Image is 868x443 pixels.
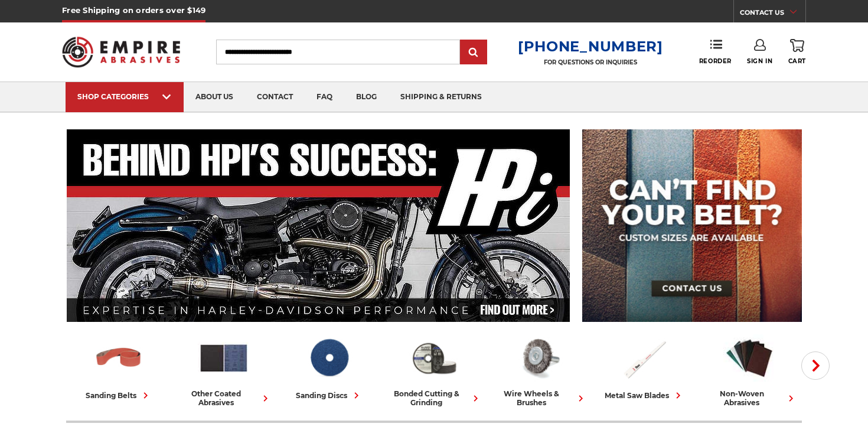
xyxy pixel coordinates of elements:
div: sanding belts [86,389,152,402]
img: Empire Abrasives [62,29,180,75]
a: sanding belts [71,333,167,402]
span: Cart [788,57,806,65]
p: FOR QUESTIONS OR INQUIRIES [518,58,663,66]
a: [PHONE_NUMBER] [518,38,663,55]
div: sanding discs [296,389,363,402]
a: contact [245,82,305,112]
a: faq [305,82,344,112]
span: Sign In [747,57,772,65]
a: bonded cutting & grinding [386,333,482,407]
img: Other Coated Abrasives [198,333,250,383]
img: Banner for an interview featuring Horsepower Inc who makes Harley performance upgrades featured o... [67,129,570,322]
div: other coated abrasives [176,389,272,407]
a: Reorder [699,39,732,64]
div: metal saw blades [605,389,684,402]
a: wire wheels & brushes [491,333,587,407]
div: SHOP CATEGORIES [77,92,172,101]
img: promo banner for custom belts. [582,129,802,322]
a: shipping & returns [389,82,494,112]
img: Non-woven Abrasives [723,333,775,383]
a: CONTACT US [740,6,805,22]
button: Next [801,351,830,380]
div: non-woven abrasives [701,389,797,407]
img: Sanding Discs [303,333,355,383]
img: Bonded Cutting & Grinding [408,333,460,383]
a: other coated abrasives [176,333,272,407]
a: Cart [788,39,806,65]
a: sanding discs [281,333,377,402]
a: blog [344,82,389,112]
img: Metal Saw Blades [618,333,670,383]
a: metal saw blades [596,333,692,402]
span: Reorder [699,57,732,65]
a: about us [184,82,245,112]
div: wire wheels & brushes [491,389,587,407]
a: non-woven abrasives [701,333,797,407]
div: bonded cutting & grinding [386,389,482,407]
img: Wire Wheels & Brushes [513,333,565,383]
img: Sanding Belts [93,333,145,383]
